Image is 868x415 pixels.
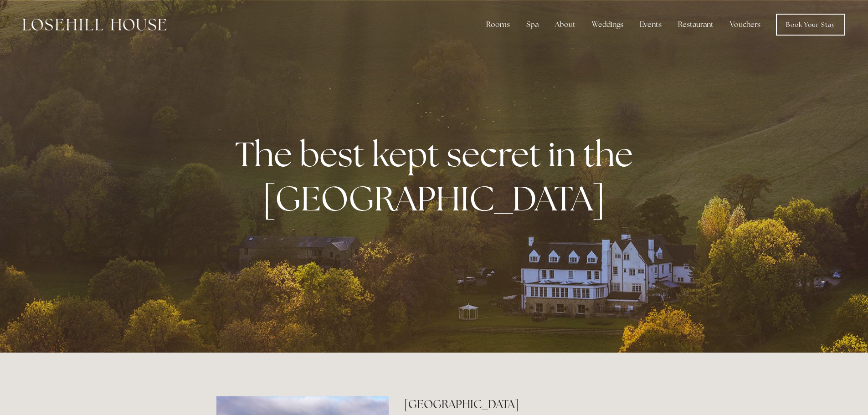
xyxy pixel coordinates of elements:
[585,15,631,34] div: Weddings
[548,15,583,34] div: About
[404,396,652,412] h2: [GEOGRAPHIC_DATA]
[776,14,845,36] a: Book Your Stay
[632,15,669,34] div: Events
[723,15,768,34] a: Vouchers
[235,132,640,221] strong: The best kept secret in the [GEOGRAPHIC_DATA]
[23,19,166,31] img: Losehill House
[519,15,546,34] div: Spa
[479,15,517,34] div: Rooms
[671,15,721,34] div: Restaurant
